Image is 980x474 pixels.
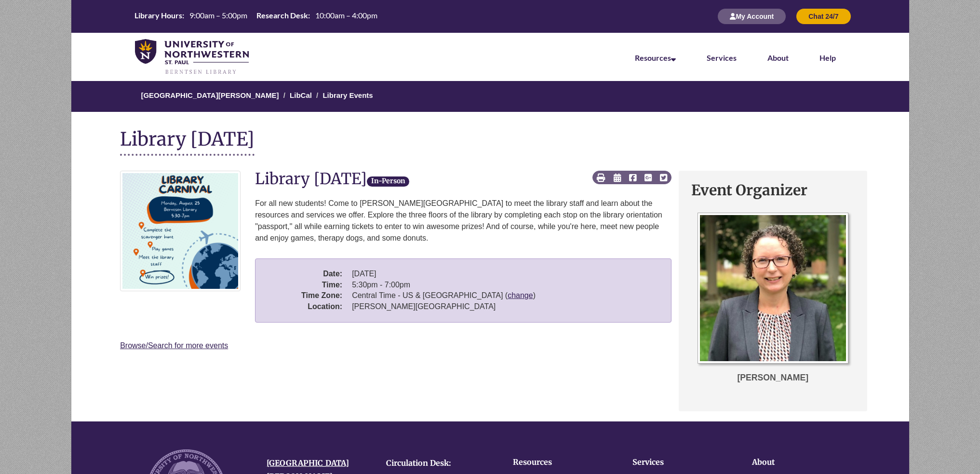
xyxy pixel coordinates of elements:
[290,91,312,99] a: LibCal
[120,171,671,352] div: Event box
[752,458,842,467] h4: About
[707,53,737,62] a: Services
[717,12,786,20] a: My Account
[265,269,342,280] dt: Date:
[265,290,342,301] dt: Time Zone:
[120,171,241,291] img: Library Carnival
[352,290,661,301] dd: Central Time - US & [GEOGRAPHIC_DATA] ( )
[131,10,381,22] table: Hours Today
[352,301,661,312] dd: [PERSON_NAME][GEOGRAPHIC_DATA]
[796,12,851,20] a: Chat 24/7
[54,81,927,112] nav: Breadcrumb
[513,458,603,467] h4: Resources
[255,171,671,188] h1: Library [DATE]
[265,301,342,312] dt: Location:
[131,10,186,21] th: Library Hours:
[135,39,249,75] img: UNWSP Library Logo
[141,91,279,99] a: [GEOGRAPHIC_DATA][PERSON_NAME]
[189,11,247,20] span: 9:00am – 5:00pm
[635,53,676,62] a: Resources
[717,8,786,25] button: My Account
[352,269,661,280] dd: [DATE]
[315,11,377,20] span: 10:00am – 4:00pm
[352,280,661,291] dd: 5:30pm - 7:00pm
[265,280,342,291] dt: Time:
[255,198,671,244] p: For all new students! Come to [PERSON_NAME][GEOGRAPHIC_DATA] to meet the library staff and learn ...
[120,341,228,350] a: Browse/Search for more events
[386,459,491,468] h4: Circulation Desk:
[767,53,789,62] a: About
[253,10,311,21] th: Research Desk:
[686,176,859,401] div: Event Organizer
[120,129,255,156] h1: Library [DATE]
[796,8,851,25] button: Chat 24/7
[691,181,855,199] h1: Event Organizer
[694,371,852,384] div: [PERSON_NAME]
[698,213,848,364] img: Profile photo of Ruth McGuire
[819,53,836,62] a: Help
[508,291,533,299] a: change
[131,10,381,23] a: Hours Today
[367,176,409,187] span: In-Person
[632,458,722,467] h4: Services
[267,458,349,468] a: [GEOGRAPHIC_DATA]
[322,91,373,99] a: Library Events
